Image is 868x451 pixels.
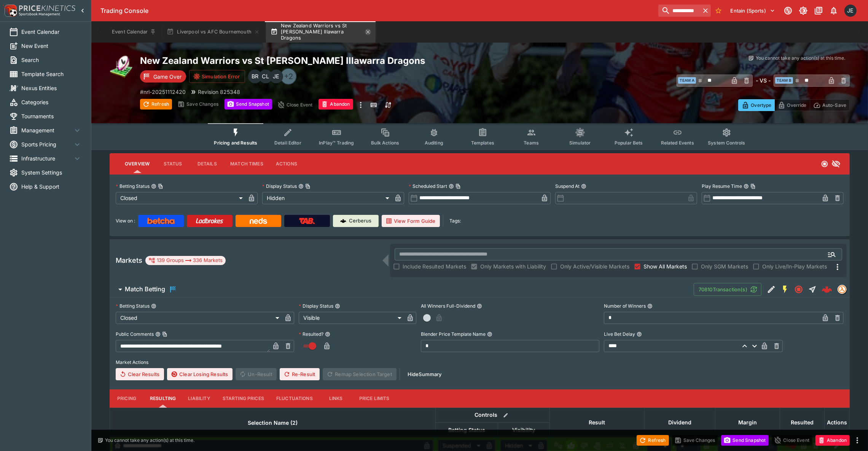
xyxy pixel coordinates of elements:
[645,408,715,437] th: Dividend
[356,99,365,111] button: more
[425,140,443,146] span: Auditing
[822,284,832,295] img: logo-cerberus--red.svg
[110,55,134,79] img: rugby_league.png
[162,332,167,337] button: Copy To Clipboard
[274,140,301,146] span: Detail Editor
[838,285,847,294] div: tradingmodel
[780,408,825,437] th: Resulted
[815,436,850,443] span: Mark an event as closed and abandoned.
[140,99,172,110] button: Refresh
[449,184,454,189] button: Scheduled StartCopy To Clipboard
[750,184,756,189] button: Copy To Clipboard
[21,183,82,191] span: Help & Support
[487,332,492,337] button: Blender Price Template Name
[477,303,482,309] button: All Winners Full-Dividend
[702,183,742,189] p: Play Resume Time
[715,408,780,437] th: Margin
[471,140,494,146] span: Templates
[319,99,353,110] button: Abandon
[756,55,845,62] p: You cannot take any action(s) at this time.
[196,218,223,224] img: Ladbrokes
[21,42,82,50] span: New Event
[844,5,857,17] div: James Edlin
[198,88,240,96] p: Revision 825348
[756,76,771,84] h6: - VS -
[21,112,82,120] span: Tournaments
[810,99,850,111] button: Auto-Save
[581,184,586,189] button: Suspend At
[21,28,82,36] span: Event Calendar
[319,389,353,408] button: Links
[21,70,82,78] span: Template Search
[107,21,161,43] button: Event Calendar
[827,4,841,17] button: Notifications
[156,155,190,173] button: Status
[153,73,182,81] p: Game Over
[259,70,272,83] div: Chad Liu
[764,283,778,296] button: Edit Detail
[751,101,771,109] p: Overtype
[158,184,163,189] button: Copy To Clipboard
[825,408,850,437] th: Actions
[774,99,810,111] button: Override
[116,215,135,227] label: View on :
[480,262,546,270] span: Only Markets with Liability
[853,436,862,445] button: more
[162,21,264,43] button: Liverpool vs AFC Bournemouth
[208,123,751,150] div: Event type filters
[403,262,466,270] span: Include Resulted Markets
[116,192,245,204] div: Closed
[116,183,150,189] p: Betting Status
[116,331,154,337] p: Public Comments
[661,140,694,146] span: Related Events
[436,408,550,422] th: Controls
[738,99,775,111] button: Overtype
[560,262,629,270] span: Only Active/Visible Markets
[787,101,806,109] p: Override
[182,389,216,408] button: Liability
[819,282,835,297] a: 3f7c08e1-c646-425d-b722-40560521ccad
[604,331,635,337] p: Live Bet Delay
[269,70,283,83] div: James Edlin
[190,155,224,173] button: Details
[110,389,144,408] button: Pricing
[712,5,725,17] button: No Bookmarks
[775,77,793,84] span: Team B
[421,331,486,337] p: Blender Price Template Name
[833,262,842,272] svg: More
[21,56,82,64] span: Search
[140,55,495,67] h2: Copy To Clipboard
[148,256,223,265] div: 139 Groups 336 Markets
[778,283,792,296] button: SGM Enabled
[225,99,272,110] button: Send Snapshot
[19,13,60,16] img: Sportsbook Management
[637,435,669,446] button: Refresh
[792,283,806,296] button: Closed
[694,283,761,296] button: 70810Transaction(s)
[116,312,282,324] div: Closed
[217,389,270,408] button: Starting Prices
[815,435,850,446] button: Abandon
[116,357,844,368] label: Market Actions
[325,332,330,337] button: Resulted?
[2,3,18,18] img: PriceKinetics Logo
[371,140,399,146] span: Bulk Actions
[678,77,696,84] span: Team A
[382,215,440,227] button: View Form Guide
[456,184,461,189] button: Copy To Clipboard
[822,101,846,109] p: Auto-Save
[643,262,687,270] span: Show All Markets
[555,183,580,189] p: Suspend At
[449,215,461,227] label: Tags:
[604,303,646,309] p: Number of Winners
[151,184,156,189] button: Betting StatusCopy To Clipboard
[189,70,245,83] button: Simulation Error
[421,303,475,309] p: All Winners Full-Dividend
[299,312,404,324] div: Visible
[409,183,447,189] p: Scheduled Start
[239,418,306,427] span: Selection Name (2)
[781,4,795,17] button: Connected to PK
[155,332,161,337] button: Public CommentsCopy To Clipboard
[744,184,749,189] button: Play Resume TimeCopy To Clipboard
[110,282,694,297] button: Match Betting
